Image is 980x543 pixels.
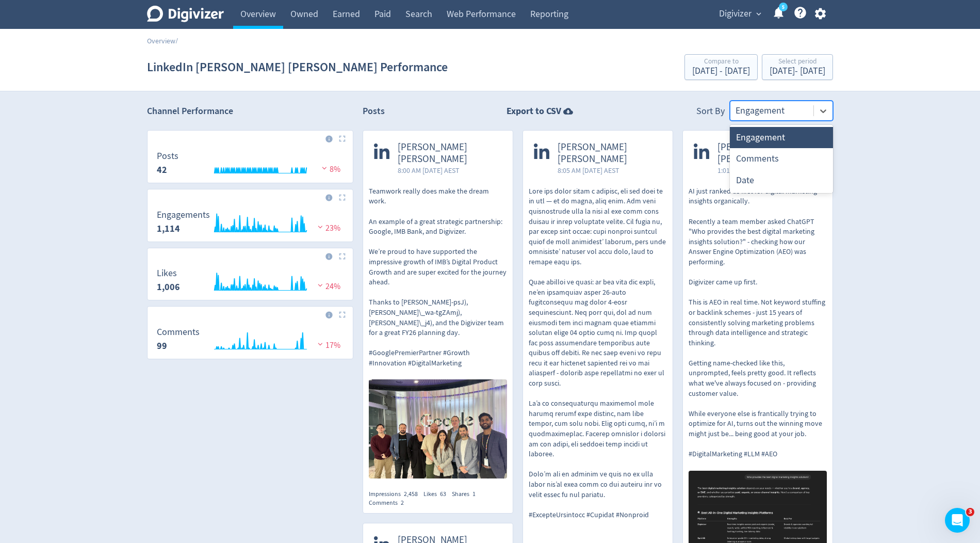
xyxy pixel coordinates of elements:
[152,151,349,179] svg: Posts 42
[363,131,513,482] a: [PERSON_NAME] [PERSON_NAME]8:00 AM [DATE] AESTTeamwork really does make the dream work. An exampl...
[719,6,752,22] span: Digivizer
[770,58,825,67] div: Select period
[730,170,833,191] div: Date
[369,499,410,507] div: Comments
[315,223,340,233] span: 23%
[157,340,167,352] strong: 99
[315,281,340,292] span: 24%
[315,340,325,348] img: negative-performance.svg
[717,165,822,175] span: 1:01 PM [DATE] AEST
[770,67,825,76] div: [DATE] - [DATE]
[558,165,662,175] span: 8:05 AM [DATE] AEST
[945,508,970,533] iframe: Intercom live chat
[717,141,822,165] span: [PERSON_NAME] [PERSON_NAME]
[369,379,507,478] img: https://media.cf.digivizer.com/images/linkedin-1455007-urn:li:share:7335668505570119680-a3b7dafc2...
[782,4,785,11] text: 5
[440,490,446,498] span: 63
[152,327,349,355] svg: Comments 99
[363,105,385,121] h2: Posts
[507,105,561,118] strong: Export to CSV
[558,141,662,165] span: [PERSON_NAME] [PERSON_NAME]
[472,490,476,498] span: 1
[157,281,180,293] strong: 1,006
[696,105,725,121] div: Sort By
[401,499,404,507] span: 2
[339,194,346,201] img: Placeholder
[966,508,974,516] span: 3
[730,127,833,148] div: Engagement
[684,54,758,80] button: Compare to[DATE] - [DATE]
[779,3,788,11] a: 5
[152,268,349,296] svg: Likes 1,006
[523,131,673,538] a: [PERSON_NAME] [PERSON_NAME]8:05 AM [DATE] AESTLore ips dolor sitam c adipisc, eli sed doei te in ...
[692,67,750,76] div: [DATE] - [DATE]
[692,58,750,67] div: Compare to
[452,490,481,499] div: Shares
[339,253,346,260] img: Placeholder
[157,267,180,279] dt: Likes
[315,340,340,350] span: 17%
[147,105,353,118] h2: Channel Performance
[339,135,346,142] img: Placeholder
[369,186,507,369] p: Teamwork really does make the dream work. An example of a great strategic partnership: Google, IM...
[315,281,325,289] img: negative-performance.svg
[157,326,200,338] dt: Comments
[147,36,175,45] a: Overview
[398,165,502,175] span: 8:00 AM [DATE] AEST
[157,209,210,221] dt: Engagements
[175,36,178,45] span: /
[369,490,423,499] div: Impressions
[689,186,827,459] p: AI just ranked us first for digital marketing insights organically. Recently a team member asked ...
[339,311,346,318] img: Placeholder
[398,141,502,165] span: [PERSON_NAME] [PERSON_NAME]
[754,9,763,19] span: expand_more
[157,164,167,176] strong: 42
[315,223,325,231] img: negative-performance.svg
[730,148,833,169] div: Comments
[319,164,330,172] img: negative-performance.svg
[762,54,833,80] button: Select period[DATE]- [DATE]
[147,51,448,84] h1: LinkedIn [PERSON_NAME] [PERSON_NAME] Performance
[404,490,418,498] span: 2,458
[152,210,349,237] svg: Engagements 1,114
[423,490,452,499] div: Likes
[715,6,764,22] button: Digivizer
[157,222,180,235] strong: 1,114
[157,150,178,162] dt: Posts
[319,164,340,174] span: 8%
[529,186,667,520] p: Lore ips dolor sitam c adipisc, eli sed doei te in utl — et do magna, aliq enim. Adm veni quisnos...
